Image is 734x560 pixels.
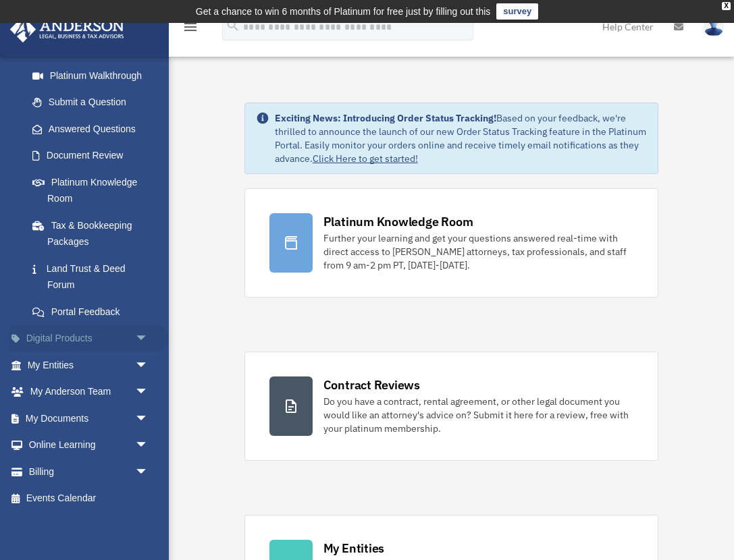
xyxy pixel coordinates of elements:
img: Anderson Advisors Platinum Portal [6,16,128,43]
a: Answered Questions [19,115,169,142]
div: Contract Reviews [323,376,420,393]
span: arrow_drop_down [135,405,162,432]
div: Get a chance to win 6 months of Platinum for free just by filling out this [196,3,491,20]
a: menu [182,24,199,35]
a: Portal Feedback [19,298,169,325]
div: Do you have a contract, rental agreement, or other legal document you would like an attorney's ad... [323,395,634,435]
a: Land Trust & Deed Forum [19,255,169,298]
a: Online Learningarrow_drop_down [9,432,169,459]
a: My Anderson Teamarrow_drop_down [9,379,169,405]
a: Submit a Question [19,89,169,116]
a: Platinum Knowledge Room Further your learning and get your questions answered real-time with dire... [244,188,659,298]
div: My Entities [323,540,384,557]
div: Further your learning and get your questions answered real-time with direct access to [PERSON_NAM... [323,231,634,272]
span: arrow_drop_down [135,458,162,486]
div: close [722,2,731,10]
a: Platinum Walkthrough [19,62,169,89]
a: Tax & Bookkeeping Packages [19,212,169,255]
span: arrow_drop_down [135,432,162,459]
a: Billingarrow_drop_down [9,458,169,485]
a: Platinum Knowledge Room [19,169,169,212]
i: search [226,18,240,33]
img: User Pic [704,17,724,36]
div: Based on your feedback, we're thrilled to announce the launch of our new Order Status Tracking fe... [275,111,648,165]
span: arrow_drop_down [135,352,162,379]
a: My Entitiesarrow_drop_down [9,352,169,379]
strong: Exciting News: Introducing Order Status Tracking! [275,112,496,124]
a: My Documentsarrow_drop_down [9,405,169,432]
a: Events Calendar [9,485,169,512]
a: Click Here to get started! [313,152,418,165]
a: survey [496,3,538,20]
a: Document Review [19,142,169,169]
a: Digital Productsarrow_drop_down [9,325,169,352]
span: arrow_drop_down [135,379,162,406]
i: menu [182,19,199,35]
span: arrow_drop_down [135,325,162,353]
a: Contract Reviews Do you have a contract, rental agreement, or other legal document you would like... [244,352,659,461]
div: Platinum Knowledge Room [323,213,473,230]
